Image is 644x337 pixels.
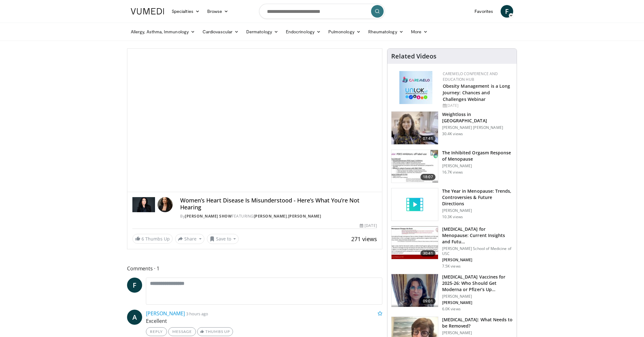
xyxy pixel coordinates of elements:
[442,188,513,207] h3: The Year in Menopause: Trends, Controversies & Future Directions
[391,188,513,221] a: The Year in Menopause: Trends, Controversies & Future Directions [PERSON_NAME] 10.3K views
[325,25,364,38] a: Pulmonology
[443,83,510,102] a: Obesity Management is a Long Journey: Chances and Challenges Webinar
[442,246,513,256] p: [PERSON_NAME] School of Medicine of USC
[442,264,461,269] p: 7.5K views
[391,150,513,183] a: 18:07 The Inhibited Orgasm Response of Menopause [PERSON_NAME] 16.7K views
[442,208,513,213] p: [PERSON_NAME]
[131,8,164,14] img: VuMedi Logo
[391,52,436,60] h4: Related Videos
[443,103,512,108] div: [DATE]
[420,174,436,180] span: 18:07
[442,294,513,299] p: [PERSON_NAME]
[146,327,167,336] a: Reply
[146,317,382,325] p: Excellent
[199,25,242,38] a: Cardiovascular
[399,71,432,104] img: 45df64a9-a6de-482c-8a90-ada250f7980c.png.150x105_q85_autocrop_double_scale_upscale_version-0.2.jpg
[364,25,407,38] a: Rheumatology
[127,264,382,273] span: Comments 1
[185,213,232,219] a: [PERSON_NAME] Show
[127,25,199,38] a: Allergy, Asthma, Immunology
[132,197,155,212] img: Dr. Gabrielle Lyon Show
[443,71,498,82] a: CaReMeLO Conference and Education Hub
[127,49,382,192] video-js: Video Player
[351,235,377,243] span: 271 views
[168,5,203,18] a: Specialties
[442,307,461,312] p: 6.0K views
[360,223,377,229] div: [DATE]
[442,300,513,305] p: [PERSON_NAME]
[175,234,204,244] button: Share
[442,257,513,262] p: [PERSON_NAME]
[442,125,513,130] p: [PERSON_NAME] [PERSON_NAME]
[442,163,513,168] p: [PERSON_NAME]
[391,226,513,269] a: 30:41 [MEDICAL_DATA] for Menopause: Current Insights and Futu… [PERSON_NAME] School of Medicine o...
[180,213,377,219] div: By FEATURING ,
[442,317,513,329] h3: [MEDICAL_DATA]: What Needs to be Removed?
[259,4,385,19] input: Search topics, interventions
[442,111,513,124] h3: Weightloss in [GEOGRAPHIC_DATA]
[442,170,463,175] p: 16.7K views
[158,197,173,212] img: Avatar
[391,112,438,144] img: 9983fed1-7565-45be-8934-aef1103ce6e2.150x105_q85_crop-smart_upscale.jpg
[407,25,431,38] a: More
[391,226,438,259] img: 47271b8a-94f4-49c8-b914-2a3d3af03a9e.150x105_q85_crop-smart_upscale.jpg
[146,310,185,317] a: [PERSON_NAME]
[242,25,282,38] a: Dermatology
[501,5,513,18] a: F
[442,150,513,162] h3: The Inhibited Orgasm Response of Menopause
[127,278,142,293] a: F
[180,197,377,211] h4: Women’s Heart Disease Is Misunderstood - Here’s What You’re Not Hearing
[442,131,463,136] p: 30.4K views
[442,274,513,293] h3: [MEDICAL_DATA] Vaccines for 2025-26: Who Should Get Moderna or Pfizer’s Up…
[391,188,438,221] img: video_placeholder_short.svg
[442,226,513,245] h3: [MEDICAL_DATA] for Menopause: Current Insights and Futu…
[288,213,321,219] a: [PERSON_NAME]
[282,25,325,38] a: Endocrinology
[442,214,463,219] p: 10.3K views
[197,327,233,336] a: Thumbs Up
[391,274,513,312] a: 09:01 [MEDICAL_DATA] Vaccines for 2025-26: Who Should Get Moderna or Pfizer’s Up… [PERSON_NAME] [...
[391,111,513,145] a: 07:41 Weightloss in [GEOGRAPHIC_DATA] [PERSON_NAME] [PERSON_NAME] 30.4K views
[420,250,436,257] span: 30:41
[132,234,173,244] a: 6 Thumbs Up
[186,311,208,317] small: 3 hours ago
[142,236,144,242] span: 6
[207,234,239,244] button: Save to
[420,298,436,304] span: 09:01
[168,327,196,336] a: Message
[420,135,436,142] span: 07:41
[127,310,142,325] a: A
[391,274,438,307] img: 4e370bb1-17f0-4657-a42f-9b995da70d2f.png.150x105_q85_crop-smart_upscale.png
[203,5,232,18] a: Browse
[442,330,513,335] p: [PERSON_NAME]
[254,213,287,219] a: [PERSON_NAME]
[471,5,497,18] a: Favorites
[391,150,438,183] img: 283c0f17-5e2d-42ba-a87c-168d447cdba4.150x105_q85_crop-smart_upscale.jpg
